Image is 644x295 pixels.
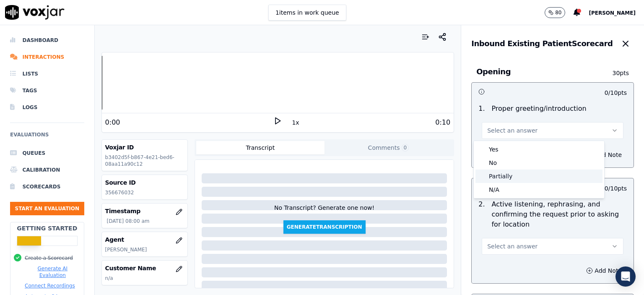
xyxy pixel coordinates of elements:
[581,265,627,277] button: Add Note
[10,99,84,116] a: Logs
[196,141,325,154] button: Transcript
[545,7,574,18] button: 80
[475,143,602,156] div: Yes
[10,178,84,195] a: Scorecards
[105,275,184,282] p: n/a
[105,264,184,272] h3: Customer Name
[605,184,627,193] p: 0 / 10 pts
[25,265,80,279] button: Generate AI Evaluation
[10,82,84,99] a: Tags
[402,144,409,151] span: 0
[105,178,184,187] h3: Source ID
[25,255,73,261] button: Create a Scorecard
[589,8,644,18] button: [PERSON_NAME]
[268,5,346,21] button: 1items in work queue
[105,207,184,215] h3: Timestamp
[105,154,184,167] p: b3402d5f-b867-4e21-bed6-08aa11a90c12
[10,162,84,178] a: Calibration
[105,117,120,128] div: 0:00
[25,282,75,289] button: Connect Recordings
[10,145,84,162] a: Queues
[603,69,629,77] p: 30 pts
[325,141,453,154] button: Comments
[435,117,450,128] div: 0:10
[105,246,184,253] p: [PERSON_NAME]
[10,65,84,82] a: Lists
[475,156,602,170] div: No
[487,126,538,135] span: Select an answer
[471,40,613,47] h3: Inbound Existing Patient Scorecard
[105,235,184,244] h3: Agent
[555,9,561,16] p: 80
[10,202,84,215] button: Start an Evaluation
[487,242,538,251] span: Select an answer
[17,224,77,232] h2: Getting Started
[475,170,602,183] div: Partially
[107,218,184,225] p: [DATE] 08:00 am
[615,266,636,287] div: Open Intercom Messenger
[475,183,602,196] div: N/A
[10,49,84,65] a: Interactions
[283,220,366,234] button: GenerateTranscription
[10,32,84,49] a: Dashboard
[475,199,488,230] p: 2 .
[105,189,184,196] p: 356676032
[605,89,627,97] p: 0 / 10 pts
[491,104,586,114] p: Proper greeting/introduction
[589,10,636,16] span: [PERSON_NAME]
[475,104,488,114] p: 1 .
[10,130,84,145] h6: Evaluations
[290,117,301,128] button: 1x
[5,5,65,20] img: voxjar logo
[105,143,184,151] h3: Voxjar ID
[476,66,603,77] h3: Opening
[491,199,627,230] p: Active listening, rephrasing, and confirming the request prior to asking for location
[274,204,374,220] div: No Transcript? Generate one now!
[545,7,565,18] button: 80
